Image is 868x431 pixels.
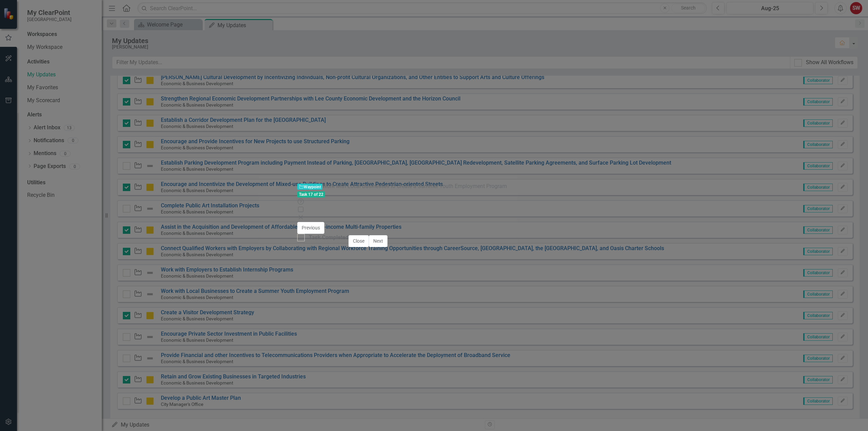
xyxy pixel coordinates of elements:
[297,222,324,234] button: Previous
[309,234,348,242] div: Task Completed
[297,191,325,198] span: Task 17 of 22
[348,235,369,247] button: Close
[369,235,388,247] button: Next
[322,183,507,189] span: Work with Local Businesses to Create a Summer Youth Employment Program
[297,184,322,190] span: Waypoint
